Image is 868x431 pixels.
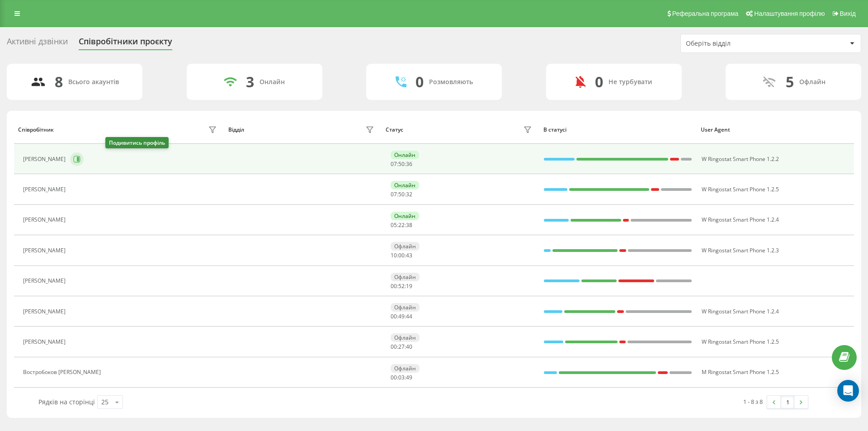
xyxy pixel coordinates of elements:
span: 05 [391,221,397,229]
span: Реферальна програма [672,10,739,17]
span: 19 [406,282,412,290]
span: 40 [406,343,412,350]
div: : : [391,252,412,259]
div: : : [391,222,412,228]
div: [PERSON_NAME] [23,278,68,284]
div: Відділ [228,127,244,133]
div: [PERSON_NAME] [23,247,68,254]
span: 07 [391,190,397,198]
span: 49 [406,374,412,381]
div: 25 [101,398,108,407]
div: : : [391,313,412,320]
div: Офлайн [391,273,420,281]
span: 36 [406,160,412,168]
div: Співробітники проєкту [79,37,172,51]
div: Розмовляють [429,78,473,86]
div: Активні дзвінки [7,37,68,51]
span: 50 [398,160,405,168]
div: Онлайн [259,78,285,86]
span: 00 [391,313,397,320]
div: : : [391,374,412,381]
div: В статусі [543,127,693,133]
span: W Ringostat Smart Phone 1.2.4 [702,308,779,315]
div: Оберіть відділ [686,40,794,47]
span: 27 [398,343,405,350]
span: M Ringostat Smart Phone 1.2.5 [702,368,779,376]
span: 10 [391,251,397,259]
div: Подивитись профіль [105,137,169,148]
div: 1 - 8 з 8 [743,397,763,406]
div: Офлайн [391,303,420,312]
div: Онлайн [391,181,419,189]
div: Востробоков [PERSON_NAME] [23,369,103,375]
span: Налаштування профілю [754,10,825,17]
span: Вихід [840,10,856,17]
div: 0 [595,73,603,90]
span: 32 [406,190,412,198]
div: [PERSON_NAME] [23,186,68,193]
span: W Ringostat Smart Phone 1.2.3 [702,246,779,254]
a: 1 [781,396,794,408]
div: [PERSON_NAME] [23,308,68,315]
div: 3 [246,73,254,90]
span: 43 [406,251,412,259]
span: 49 [398,313,405,320]
div: Онлайн [391,151,419,159]
div: Офлайн [391,364,420,373]
div: : : [391,191,412,198]
span: 00 [398,251,405,259]
span: W Ringostat Smart Phone 1.2.2 [702,155,779,163]
div: Всього акаунтів [68,78,119,86]
div: Онлайн [391,212,419,220]
span: 50 [398,190,405,198]
div: [PERSON_NAME] [23,339,68,345]
span: W Ringostat Smart Phone 1.2.4 [702,216,779,223]
span: 22 [398,221,405,229]
span: Рядків на сторінці [38,398,95,406]
div: [PERSON_NAME] [23,156,68,162]
span: 38 [406,221,412,229]
span: 00 [391,343,397,350]
div: : : [391,283,412,289]
span: 52 [398,282,405,290]
div: Статус [386,127,403,133]
div: : : [391,161,412,167]
span: 00 [391,374,397,381]
div: Open Intercom Messenger [837,380,859,402]
div: Офлайн [391,242,420,251]
div: [PERSON_NAME] [23,217,68,223]
div: Не турбувати [609,78,652,86]
span: 00 [391,282,397,290]
span: 07 [391,160,397,168]
div: Офлайн [799,78,826,86]
div: 0 [415,73,424,90]
div: 5 [786,73,794,90]
span: 03 [398,374,405,381]
div: Співробітник [18,127,54,133]
span: W Ringostat Smart Phone 1.2.5 [702,338,779,346]
span: 44 [406,313,412,320]
div: User Agent [701,127,850,133]
div: : : [391,344,412,350]
span: W Ringostat Smart Phone 1.2.5 [702,185,779,193]
div: 8 [55,73,63,90]
div: Офлайн [391,333,420,342]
